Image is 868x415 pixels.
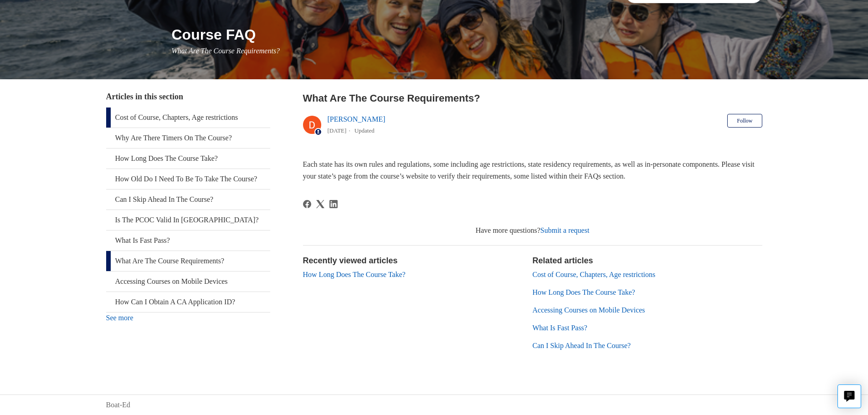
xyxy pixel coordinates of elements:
[328,115,385,123] a: [PERSON_NAME]
[328,127,347,134] time: 03/01/2024, 16:04
[106,149,270,169] a: How Long Does The Course Take?
[106,251,270,271] a: What Are The Course Requirements?
[106,272,270,292] a: Accessing Courses on Mobile Devices
[106,190,270,210] a: Can I Skip Ahead In The Course?
[106,314,134,322] a: See more
[303,200,311,208] a: Facebook
[106,92,183,101] span: Articles in this section
[106,292,270,312] a: How Can I Obtain A CA Application ID?
[837,384,861,408] button: Live chat
[303,91,762,106] h2: What Are The Course Requirements?
[316,200,324,208] a: X Corp
[106,231,270,251] a: What Is Fast Pass?
[106,108,270,128] a: Cost of Course, Chapters, Age restrictions
[316,200,324,208] svg: Share this page on X Corp
[303,255,524,267] h2: Recently viewed articles
[106,210,270,230] a: Is The PCOC Valid In [GEOGRAPHIC_DATA]?
[106,400,130,410] a: Boat-Ed
[533,342,631,349] a: Can I Skip Ahead In The Course?
[533,255,762,267] h2: Related articles
[303,225,762,236] div: Have more questions?
[533,324,587,332] a: What Is Fast Pass?
[329,200,338,208] svg: Share this page on LinkedIn
[106,169,270,189] a: How Old Do I Need To Be To Take The Course?
[533,306,645,314] a: Accessing Courses on Mobile Devices
[533,288,635,296] a: How Long Does The Course Take?
[303,271,406,278] a: How Long Does The Course Take?
[533,271,656,278] a: Cost of Course, Chapters, Age restrictions
[106,128,270,148] a: Why Are There Timers On The Course?
[540,226,590,234] a: Submit a request
[303,160,755,180] span: Each state has its own rules and regulations, some including age restrictions, state residency re...
[354,127,375,134] li: Updated
[172,24,762,46] h1: Course FAQ
[172,47,280,55] span: What Are The Course Requirements?
[727,114,762,128] button: Follow Article
[303,200,311,208] svg: Share this page on Facebook
[329,200,338,208] a: LinkedIn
